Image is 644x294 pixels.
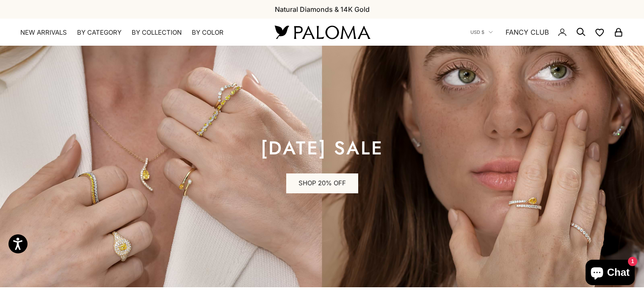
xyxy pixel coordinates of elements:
a: SHOP 20% OFF [286,173,358,194]
span: USD $ [470,28,484,36]
inbox-online-store-chat: Shopify online store chat [583,260,637,287]
a: NEW ARRIVALS [20,28,67,37]
p: Natural Diamonds & 14K Gold [275,4,370,15]
nav: Secondary navigation [470,19,624,46]
summary: By Collection [132,28,182,37]
summary: By Category [77,28,122,37]
nav: Primary navigation [20,28,254,37]
p: [DATE] sale [261,140,384,157]
a: FANCY CLUB [506,27,549,38]
summary: By Color [192,28,224,37]
button: USD $ [470,28,493,36]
